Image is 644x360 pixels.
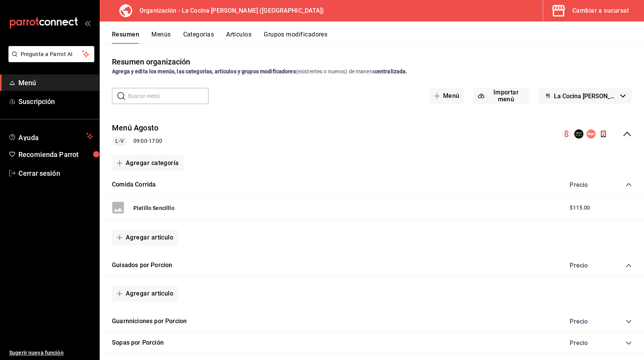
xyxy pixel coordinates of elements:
[84,20,90,26] button: open_drawer_menu
[562,181,611,188] div: Precio
[562,318,611,325] div: Precio
[429,88,464,104] button: Menú
[18,78,93,88] span: Menú
[112,339,164,347] button: Sopas por Porción
[539,88,632,104] button: La Cocina [PERSON_NAME]
[5,56,94,64] a: Pregunta a Parrot AI
[554,92,617,100] span: La Cocina [PERSON_NAME]
[112,137,127,145] span: L-V
[264,31,327,44] button: Grupos modificadores
[151,31,171,44] button: Menús
[626,182,632,188] button: collapse-category-row
[18,149,93,160] span: Recomienda Parrot
[562,262,611,269] div: Precio
[18,132,83,141] span: Ayuda
[112,68,296,74] strong: Agrega y edita los menús, las categorías, artículos y grupos modificadores
[226,31,251,44] button: Artículos
[112,180,156,189] button: Comida Corrida
[183,31,214,44] button: Categorías
[133,6,324,15] h3: Organización - La Cocina [PERSON_NAME] ([GEOGRAPHIC_DATA])
[9,349,93,357] span: Sugerir nueva función
[112,56,191,68] div: Resumen organización
[21,50,82,58] span: Pregunta a Parrot AI
[626,340,632,346] button: collapse-category-row
[572,5,629,16] div: Cambiar a sucursal
[100,116,644,152] div: collapse-menu-row
[112,155,184,171] button: Agregar categoría
[112,31,139,44] button: Resumen
[133,204,174,212] button: Platillo Sencilllo
[570,204,590,212] span: $115.00
[112,31,644,44] div: navigation tabs
[626,319,632,325] button: collapse-category-row
[128,88,209,104] input: Buscar menú
[626,263,632,269] button: collapse-category-row
[112,68,632,76] div: (existentes o nuevos) de manera
[112,286,178,302] button: Agregar artículo
[8,46,94,62] button: Pregunta a Parrot AI
[18,96,93,107] span: Suscripción
[112,137,162,146] div: 09:00 - 17:00
[112,317,187,326] button: Guarnniciones por Porcion
[112,230,178,246] button: Agregar artículo
[18,168,93,178] span: Cerrar sesión
[112,122,158,134] button: Menú Agosto
[375,68,407,74] strong: centralizada.
[562,339,611,347] div: Precio
[112,261,172,270] button: Guisados por Porcion
[473,88,529,104] button: Importar menú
